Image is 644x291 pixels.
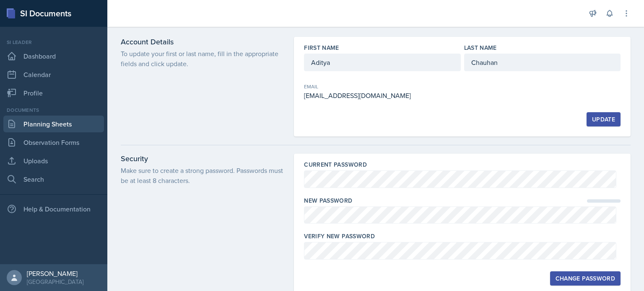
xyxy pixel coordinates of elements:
[121,49,284,69] p: To update your first or last name, fill in the appropriate fields and click update.
[304,232,375,240] label: Verify New Password
[550,271,621,286] button: Change Password
[121,154,284,164] h3: Security
[3,152,104,169] a: Uploads
[121,165,284,185] p: Make sure to create a strong password. Passwords must be at least 8 characters.
[304,83,460,90] div: Email
[304,44,339,52] label: First Name
[304,160,367,169] label: Current Password
[3,66,104,83] a: Calendar
[304,90,460,100] div: [EMAIL_ADDRESS][DOMAIN_NAME]
[3,48,104,64] a: Dashboard
[587,112,621,126] button: Update
[464,44,497,52] label: Last Name
[27,278,83,286] div: [GEOGRAPHIC_DATA]
[304,54,460,71] input: Enter first name
[3,171,104,188] a: Search
[3,39,104,46] div: Si leader
[3,106,104,114] div: Documents
[27,269,83,278] div: [PERSON_NAME]
[592,116,615,123] div: Update
[3,85,104,101] a: Profile
[3,116,104,132] a: Planning Sheets
[464,54,621,71] input: Enter last name
[3,201,104,217] div: Help & Documentation
[3,134,104,151] a: Observation Forms
[304,196,352,205] label: New Password
[556,275,615,282] div: Change Password
[121,37,284,47] h3: Account Details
